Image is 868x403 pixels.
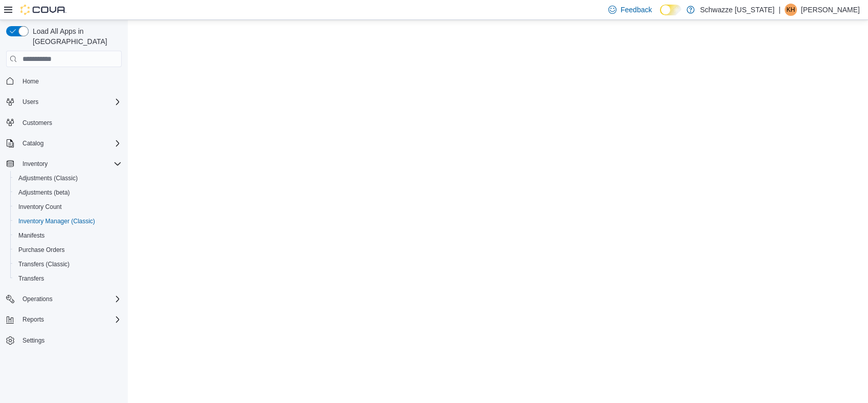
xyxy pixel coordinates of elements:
[18,334,49,347] a: Settings
[18,203,62,211] span: Inventory Count
[10,228,126,243] button: Manifests
[2,73,126,88] button: Home
[10,171,126,185] button: Adjustments (Classic)
[10,214,126,228] button: Inventory Manager (Classic)
[10,271,126,286] button: Transfers
[22,77,39,86] span: Home
[779,4,781,16] p: |
[14,258,74,270] a: Transfers (Classic)
[14,272,122,285] span: Transfers
[10,243,126,257] button: Purchase Orders
[14,172,122,184] span: Adjustments (Classic)
[18,137,48,150] button: Catalog
[2,95,126,109] button: Users
[18,293,57,305] button: Operations
[2,157,126,171] button: Inventory
[14,186,74,199] a: Adjustments (beta)
[18,334,122,347] span: Settings
[18,117,56,129] a: Customers
[2,292,126,306] button: Operations
[6,69,122,374] nav: Complex example
[10,257,126,271] button: Transfers (Classic)
[22,119,52,127] span: Customers
[18,313,122,326] span: Reports
[14,215,122,227] span: Inventory Manager (Classic)
[14,201,122,213] span: Inventory Count
[18,158,122,170] span: Inventory
[22,315,44,324] span: Reports
[14,215,99,227] a: Inventory Manager (Classic)
[14,229,122,242] span: Manifests
[18,188,70,197] span: Adjustments (beta)
[18,137,122,150] span: Catalog
[18,116,122,129] span: Customers
[14,186,122,199] span: Adjustments (beta)
[700,4,774,16] p: Schwazze [US_STATE]
[14,258,122,270] span: Transfers (Classic)
[22,295,53,303] span: Operations
[14,244,122,256] span: Purchase Orders
[660,5,681,15] input: Dark Mode
[14,272,48,285] a: Transfers
[801,4,860,16] p: [PERSON_NAME]
[14,229,49,242] a: Manifests
[10,200,126,214] button: Inventory Count
[22,160,48,168] span: Inventory
[20,5,66,15] img: Cova
[22,139,43,147] span: Catalog
[18,75,43,88] a: Home
[18,231,44,240] span: Manifests
[14,244,69,256] a: Purchase Orders
[14,201,66,213] a: Inventory Count
[621,5,652,15] span: Feedback
[785,4,797,16] div: Krystal Hernandez
[22,98,38,106] span: Users
[18,174,78,182] span: Adjustments (Classic)
[18,158,52,170] button: Inventory
[18,313,48,326] button: Reports
[18,217,95,225] span: Inventory Manager (Classic)
[22,336,44,345] span: Settings
[787,4,795,16] span: KH
[2,136,126,151] button: Catalog
[2,333,126,348] button: Settings
[2,115,126,130] button: Customers
[18,260,70,268] span: Transfers (Classic)
[10,185,126,200] button: Adjustments (beta)
[14,172,82,184] a: Adjustments (Classic)
[18,293,122,305] span: Operations
[18,274,44,283] span: Transfers
[18,96,42,108] button: Users
[29,26,122,47] span: Load All Apps in [GEOGRAPHIC_DATA]
[2,312,126,327] button: Reports
[18,96,122,108] span: Users
[18,246,65,254] span: Purchase Orders
[18,74,122,87] span: Home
